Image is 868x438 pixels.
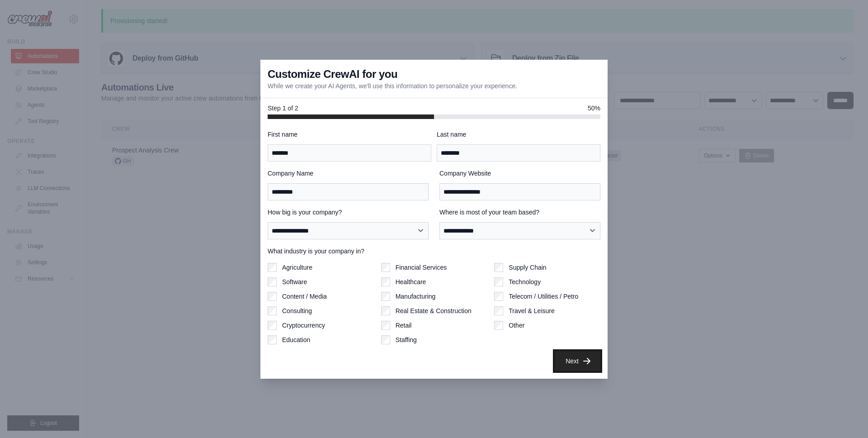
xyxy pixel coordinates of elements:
[439,208,600,217] label: Where is most of your team based?
[282,306,312,315] label: Consulting
[439,169,600,178] label: Company Website
[268,81,517,90] p: While we create your AI Agents, we'll use this information to personalize your experience.
[396,263,447,272] label: Financial Services
[396,335,417,344] label: Staffing
[437,130,600,139] label: Last name
[509,321,524,330] label: Other
[282,277,307,286] label: Software
[396,292,436,301] label: Manufacturing
[282,292,327,301] label: Content / Media
[282,335,310,344] label: Education
[268,104,298,113] span: Step 1 of 2
[396,321,412,330] label: Retail
[588,104,600,113] span: 50%
[268,169,429,178] label: Company Name
[509,292,578,301] label: Telecom / Utilities / Petro
[396,306,472,315] label: Real Estate & Construction
[282,263,312,272] label: Agriculture
[268,130,431,139] label: First name
[509,263,546,272] label: Supply Chain
[268,67,397,81] h3: Customize CrewAI for you
[268,208,429,217] label: How big is your company?
[282,321,325,330] label: Cryptocurrency
[396,277,426,286] label: Healthcare
[555,351,600,371] button: Next
[509,277,541,286] label: Technology
[509,306,554,315] label: Travel & Leisure
[268,247,600,256] label: What industry is your company in?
